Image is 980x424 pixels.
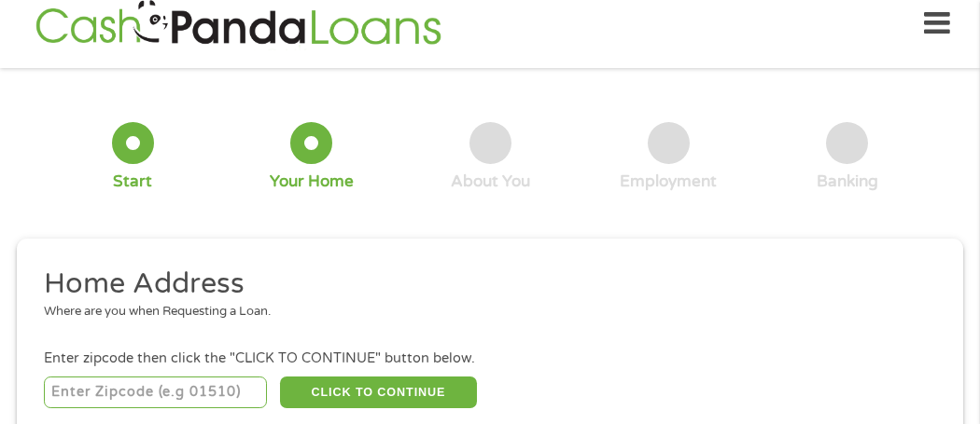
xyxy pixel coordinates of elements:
div: Employment [620,171,717,192]
div: Where are you when Requesting a Loan. [44,303,923,321]
div: Your Home [270,171,354,192]
div: Banking [817,171,878,192]
div: About You [451,171,530,192]
h2: Home Address [44,266,923,303]
div: Enter zipcode then click the "CLICK TO CONTINUE" button below. [44,349,936,369]
button: CLICK TO CONTINUE [280,376,476,408]
input: Enter Zipcode (e.g 01510) [44,376,267,408]
div: Start [113,171,152,192]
